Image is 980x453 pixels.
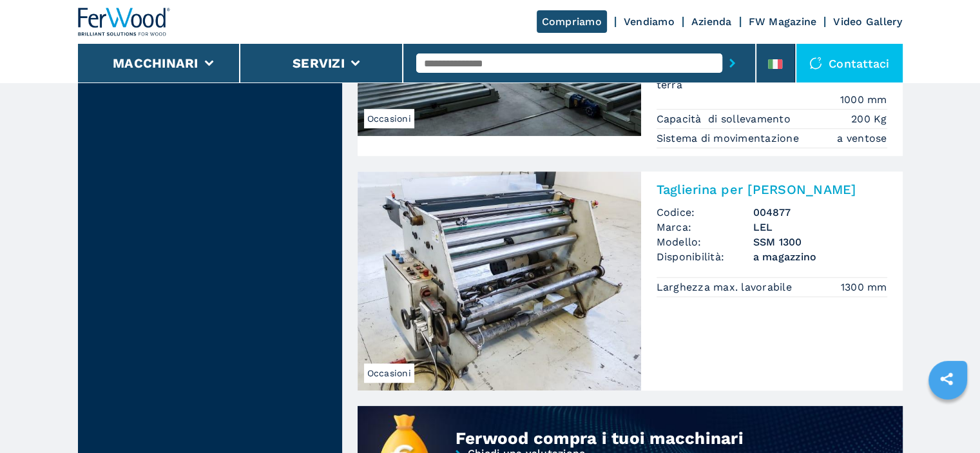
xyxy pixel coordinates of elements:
[657,131,803,146] p: Sistema di movimentazione
[722,48,742,78] button: submit-button
[796,44,903,82] div: Contattaci
[657,280,796,294] p: Larghezza max. lavorabile
[753,235,887,249] h3: SSM 1300
[753,220,887,235] h3: LEL
[657,220,753,235] span: Marca:
[749,15,817,28] a: FW Magazine
[691,15,732,28] a: Azienda
[657,205,753,220] span: Codice:
[657,235,753,249] span: Modello:
[841,280,887,294] em: 1300 mm
[753,249,887,264] span: a magazzino
[657,182,887,197] h2: Taglierina per [PERSON_NAME]
[113,55,198,71] button: Macchinari
[925,395,970,443] iframe: Chat
[456,428,813,448] div: Ferwood compra i tuoi macchinari
[358,171,903,390] a: Taglierina per Bobine LEL SSM 1300OccasioniTaglierina per [PERSON_NAME]Codice:004877Marca:LELMode...
[930,363,963,395] a: sharethis
[364,363,414,383] span: Occasioni
[840,92,887,107] em: 1000 mm
[837,131,887,146] em: a ventose
[537,10,607,33] a: Compriamo
[657,249,753,264] span: Disponibilità:
[851,111,887,126] em: 200 Kg
[358,171,641,390] img: Taglierina per Bobine LEL SSM 1300
[809,57,822,70] img: Contattaci
[364,109,414,128] span: Occasioni
[624,15,675,28] a: Vendiamo
[657,112,794,126] p: Capacità di sollevamento
[78,8,171,36] img: Ferwood
[293,55,345,71] button: Servizi
[833,15,902,28] a: Video Gallery
[753,205,887,220] h3: 004877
